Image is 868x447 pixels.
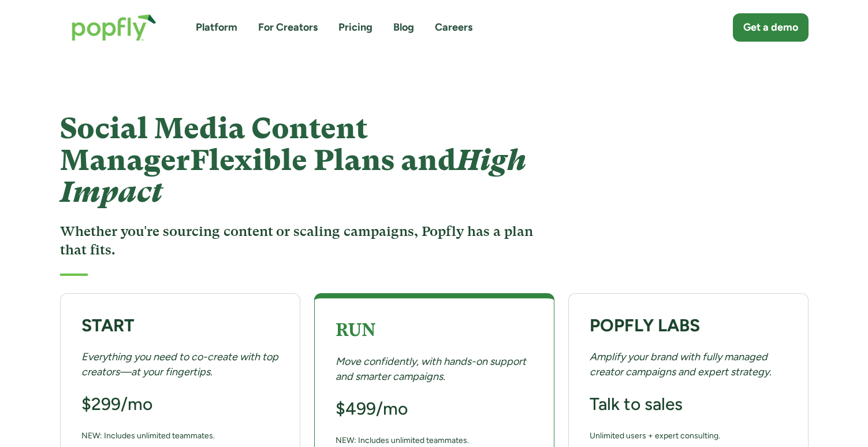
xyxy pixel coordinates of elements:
em: Everything you need to co-create with top creators—at your fingertips. [81,350,278,378]
em: Amplify your brand with fully managed creator campaigns and expert strategy. [590,350,772,378]
a: Pricing [338,20,372,35]
h3: $499/mo [336,398,408,420]
div: Unlimited users + expert consulting. [590,428,720,443]
div: NEW: Includes unlimited teammates. [81,428,215,443]
h1: Social Media Content Manager [60,113,539,208]
a: Platform [196,20,237,35]
em: High Impact [60,143,526,209]
strong: RUN [336,320,375,340]
a: Careers [435,20,472,35]
a: Blog [393,20,414,35]
h3: Whether you're sourcing content or scaling campaigns, Popfly has a plan that fits. [60,222,539,260]
div: Get a demo [743,20,798,35]
em: Move confidently, with hands-on support and smarter campaigns. [336,355,526,382]
span: Flexible Plans and [60,143,526,209]
strong: POPFLY LABS [590,315,700,336]
h3: Talk to sales [590,393,683,415]
a: home [60,2,168,53]
strong: START [81,315,135,336]
h3: $299/mo [81,393,152,415]
a: For Creators [258,20,318,35]
a: Get a demo [733,13,809,42]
